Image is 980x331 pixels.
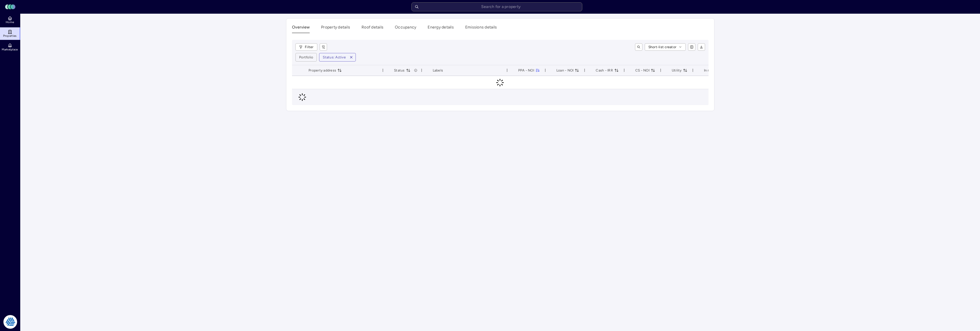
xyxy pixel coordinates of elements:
span: Cash - IRR [596,68,619,73]
button: Emissions details [465,24,497,33]
img: Tradition Energy [3,315,17,329]
button: toggle sorting [406,68,411,73]
span: Status [394,68,411,73]
span: In marketplace? [704,68,735,73]
button: toggle sorting [337,68,342,73]
button: Portfolio [296,53,317,61]
span: Filter [305,44,314,50]
span: Loan - NOI [556,68,579,73]
span: Properties [3,34,17,38]
div: Status: Active [323,54,346,60]
button: Overview [292,24,310,33]
button: Status: Active [319,53,347,61]
button: toggle sorting [614,68,619,73]
span: Labels [433,68,443,73]
button: Filter [295,43,317,51]
button: Occupancy [395,24,416,33]
button: toggle sorting [575,68,579,73]
button: Energy details [428,24,454,33]
button: Property details [321,24,350,33]
button: Short-list creator [645,43,686,51]
span: Short-list creator [648,44,677,50]
input: Search for a property [411,2,582,11]
span: Home [6,21,14,24]
span: Marketplace [2,48,18,51]
button: toggle sorting [535,68,540,73]
button: toggle sorting [683,68,687,73]
button: toggle search [635,43,642,51]
button: Roof details [362,24,383,33]
span: PPA - NOI [518,68,540,73]
span: CS - NOI [635,68,655,73]
span: Utility [672,68,687,73]
button: show/hide columns [688,43,695,51]
button: toggle sorting [651,68,655,73]
span: Property address [309,68,342,73]
div: Portfolio [299,54,313,60]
